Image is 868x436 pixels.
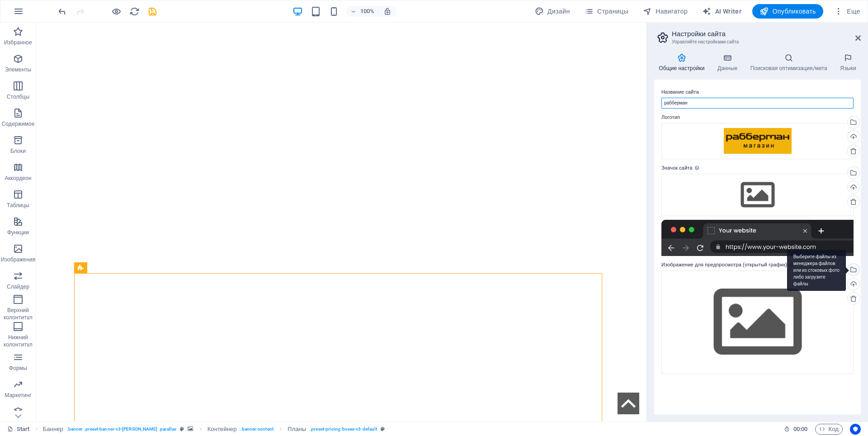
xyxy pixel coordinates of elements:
[288,424,306,435] span: Щелкните, чтобы выбрать. Дважды щелкните, чтобы изменить
[7,424,30,435] a: Щелкните для отмены выбора. Дважды щелкните, чтобы открыть Страницы
[661,123,854,159] div: -1-ydeiZKwZpPBiLIbCe0jrIA.png
[661,87,854,98] label: Название сайта
[850,424,861,435] button: Usercentrics
[7,283,29,290] p: Слайдер
[713,53,746,72] h4: Данные
[5,175,32,182] p: Аккордеон
[531,4,574,19] button: Дизайн
[661,112,854,123] label: Логотип
[643,7,688,16] span: Навигатор
[360,6,374,17] h6: 100%
[819,424,839,435] span: Код
[835,53,861,72] h4: Языки
[834,7,860,16] span: Еще
[654,53,713,72] h4: Общие настройки
[661,174,854,216] div: Выберите файлы из менеджера файлов или из стоковых фото либо загрузите файлы
[188,427,193,431] i: Этот элемент включает фон
[240,424,273,435] span: . banner-content
[381,427,385,431] i: Этот элемент является настраиваемым пресетом
[847,263,860,276] a: Выберите файлы из менеджера файлов или из стоковых фото либо загрузите файлы
[383,7,392,15] i: При изменении размера уровень масштабирования подстраивается автоматически в соответствии с выбра...
[698,4,745,19] button: AI Writer
[661,163,854,174] label: Значок сайта
[702,7,741,16] span: AI Writer
[7,93,30,100] p: Столбцы
[310,424,377,435] span: . preset-pricing-boxes-v3-default
[9,365,27,372] p: Формы
[57,6,67,17] i: Отменить: Изменить название сайта (Ctrl+Z)
[759,7,816,16] span: Опубликовать
[346,6,378,17] button: 100%
[787,250,846,291] div: Выберите файлы из менеджера файлов или из стоковых фото либо загрузите файлы
[7,229,29,236] p: Функции
[5,66,31,73] p: Элементы
[585,7,628,16] span: Страницы
[661,260,854,270] label: Изображение для предпросмотра (открытый график)
[129,6,140,17] i: Перезагрузить страницу
[147,6,158,17] button: save
[147,6,158,17] i: Сохранить (Ctrl+S)
[2,120,35,128] p: Содержимое
[793,424,807,435] span: 00 00
[535,7,570,16] span: Дизайн
[129,6,140,17] button: reload
[5,392,31,399] p: Маркетинг
[661,270,854,374] div: Выберите файлы из менеджера файлов или из стоковых фото либо загрузите файлы
[180,427,184,431] i: Этот элемент является настраиваемым пресетом
[581,4,632,19] button: Страницы
[57,6,67,17] button: undo
[43,424,385,435] nav: breadcrumb
[745,53,835,72] h4: Поисковая оптимизация/мета
[531,4,574,19] div: Дизайн (Ctrl+Alt+Y)
[639,4,691,19] button: Навигатор
[10,147,26,155] p: Блоки
[4,39,32,46] p: Избранное
[208,424,237,435] span: Щелкните, чтобы выбрать. Дважды щелкните, чтобы изменить
[7,202,29,209] p: Таблицы
[672,30,861,38] h2: Настройки сайта
[784,424,808,435] h6: Время сеанса
[830,4,864,19] button: Еще
[800,426,801,432] span: :
[43,424,63,435] span: Щелкните, чтобы выбрать. Дважды щелкните, чтобы изменить
[661,98,854,109] input: Name...
[67,424,177,435] span: . banner .preset-banner-v3-[PERSON_NAME] .parallax
[1,256,36,263] p: Изображения
[672,38,843,46] h3: Управляйте настройками сайта
[815,424,843,435] button: Код
[752,4,823,19] button: Опубликовать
